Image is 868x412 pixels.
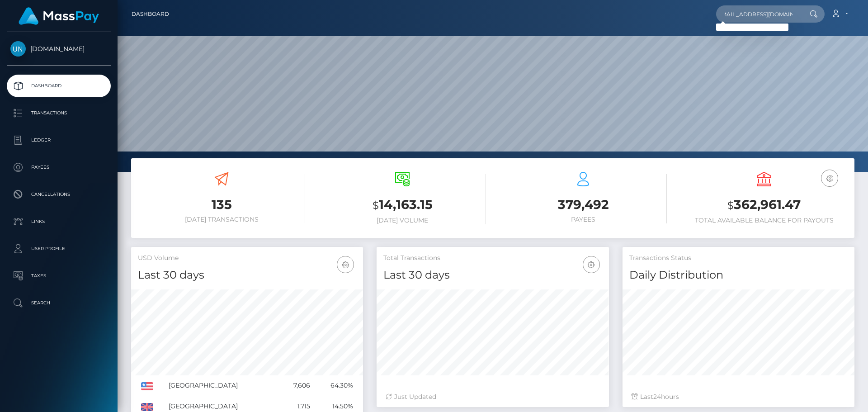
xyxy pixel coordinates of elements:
[10,188,107,201] p: Cancellations
[141,382,153,390] img: US.png
[383,254,602,263] h5: Total Transactions
[653,393,661,401] span: 24
[7,156,111,179] a: Payees
[141,403,153,411] img: GB.png
[629,254,848,263] h5: Transactions Status
[138,216,305,223] h6: [DATE] Transactions
[7,292,111,314] a: Search
[386,392,599,402] div: Just Updated
[319,217,486,224] h6: [DATE] Volume
[383,267,602,283] h4: Last 30 days
[19,7,99,25] img: MassPay Logo
[10,161,107,174] p: Payees
[680,217,848,224] h6: Total Available Balance for Payouts
[10,106,107,120] p: Transactions
[10,296,107,310] p: Search
[7,102,111,124] a: Transactions
[319,196,486,214] h3: 14,163.15
[10,269,107,283] p: Taxes
[716,5,801,23] input: Search...
[7,183,111,206] a: Cancellations
[7,129,111,152] a: Ledger
[727,199,734,212] small: $
[165,375,278,396] td: [GEOGRAPHIC_DATA]
[500,196,667,213] h3: 379,492
[373,199,379,212] small: $
[10,133,107,147] p: Ledger
[10,41,26,57] img: Unlockt.me
[138,254,356,263] h5: USD Volume
[629,267,848,283] h4: Daily Distribution
[7,75,111,97] a: Dashboard
[10,215,107,228] p: Links
[7,45,111,53] span: [DOMAIN_NAME]
[632,392,845,402] div: Last hours
[10,242,107,256] p: User Profile
[132,5,169,24] a: Dashboard
[10,79,107,93] p: Dashboard
[138,267,356,283] h4: Last 30 days
[680,196,848,214] h3: 362,961.47
[313,375,357,396] td: 64.30%
[138,196,305,213] h3: 135
[7,210,111,233] a: Links
[7,265,111,287] a: Taxes
[278,375,313,396] td: 7,606
[500,216,667,223] h6: Payees
[7,237,111,260] a: User Profile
